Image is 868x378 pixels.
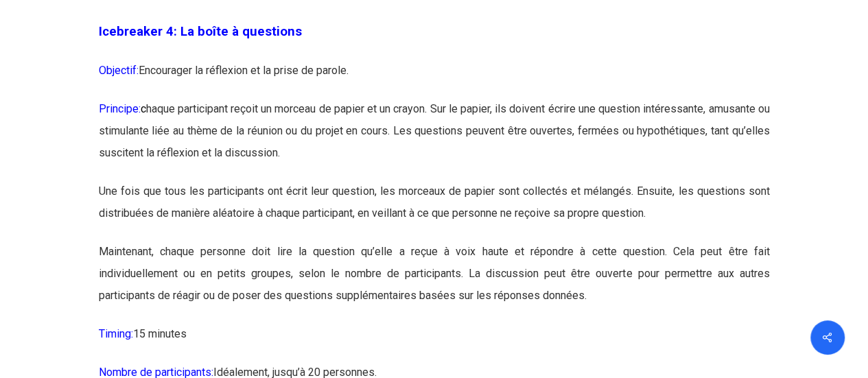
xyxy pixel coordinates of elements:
p: Encourager la réflexion et la prise de parole. [99,60,770,98]
p: haque participant reçoit un morceau de papier et un crayon. Sur le papier, ils doivent écrire une... [99,98,770,180]
p: Maintenant, chaque personne doit lire la question qu’elle a reçue à voix haute et répondre à cett... [99,241,770,323]
p: 15 minutes [99,323,770,362]
span: Icebreaker 4: La boîte à questions [99,24,302,39]
span: c [141,102,146,115]
span: Timing: [99,327,133,340]
span: Principe: [99,102,146,115]
p: Une fois que tous les participants ont écrit leur question, les morceaux de papier sont collectés... [99,180,770,241]
span: Objectif: [99,64,139,77]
